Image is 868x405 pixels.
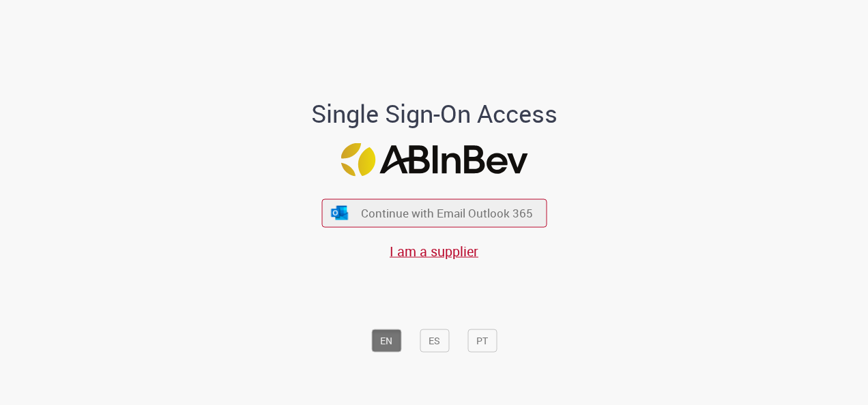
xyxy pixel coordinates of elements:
[321,199,547,227] button: ícone Azure/Microsoft 360 Continue with Email Outlook 365
[341,143,527,177] img: Logo ABInBev
[420,329,449,352] button: ES
[330,205,349,220] img: ícone Azure/Microsoft 360
[467,329,497,352] button: PT
[245,100,624,127] h1: Single Sign-On Access
[371,329,401,352] button: EN
[390,241,478,260] a: I am a supplier
[361,205,533,221] span: Continue with Email Outlook 365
